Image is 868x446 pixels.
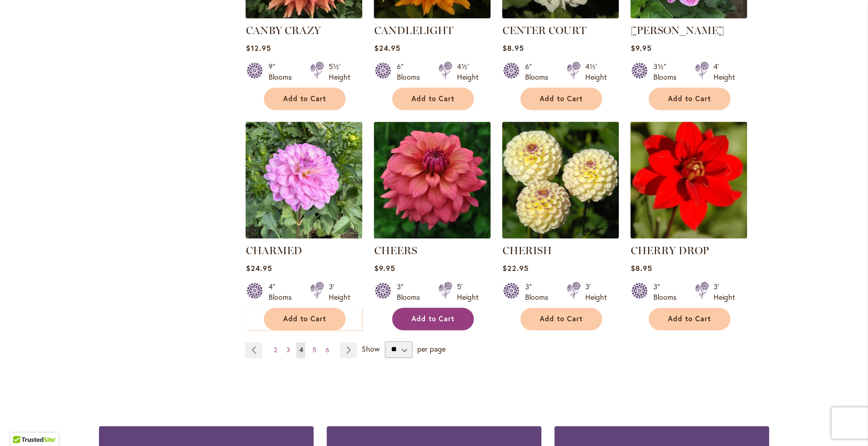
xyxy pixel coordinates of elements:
div: 4' Height [713,61,735,82]
span: $9.95 [374,263,395,273]
a: CHERISH [502,244,551,257]
a: CENTER COURT [502,10,619,20]
button: Add to Cart [520,88,602,110]
a: 5 [309,342,318,358]
button: Add to Cart [264,88,346,110]
button: Add to Cart [520,308,602,330]
span: Add to Cart [411,94,454,103]
a: CHARMED [246,244,302,257]
div: 4½' Height [585,61,606,82]
img: CHERISH [502,122,619,238]
a: 2 [271,342,279,358]
span: 2 [273,346,276,354]
div: 3' Height [585,281,606,302]
a: [PERSON_NAME] [630,24,724,37]
div: 5½' Height [328,61,350,82]
div: 4½' Height [457,61,478,82]
button: Add to Cart [649,308,730,330]
span: Add to Cart [283,314,326,323]
button: Add to Cart [392,308,474,330]
span: Add to Cart [668,94,711,103]
span: Add to Cart [283,94,326,103]
span: 4 [299,346,303,354]
a: CHERRY DROP [630,244,708,257]
button: Add to Cart [392,88,474,110]
div: 3" Blooms [396,281,426,302]
span: Add to Cart [668,314,711,323]
a: CHERISH [502,231,619,241]
span: Show [361,343,379,353]
span: $12.95 [246,43,271,53]
span: Add to Cart [540,314,583,323]
div: 3½" Blooms [653,61,682,82]
div: 5' Height [457,281,478,302]
a: CANBY CRAZY [246,24,320,37]
a: CHA CHING [630,10,747,20]
a: 3 [283,342,292,358]
img: CHARMED [246,122,362,238]
div: 4" Blooms [268,281,297,302]
div: 9" Blooms [268,61,297,82]
img: CHEERS [374,122,491,238]
span: 6 [325,346,329,354]
span: per page [417,343,446,353]
button: Add to Cart [649,88,730,110]
div: 3' Height [713,281,735,302]
a: CHARMED [246,231,362,241]
a: CENTER COURT [502,24,586,37]
img: CHERRY DROP [630,122,747,238]
a: CANDLELIGHT [374,24,453,37]
a: CANDLELIGHT [374,10,491,20]
a: CHERRY DROP [630,231,747,241]
div: 6" Blooms [525,61,554,82]
a: CHEERS [374,231,491,241]
span: $22.95 [502,263,528,273]
div: 3" Blooms [525,281,554,302]
span: 3 [286,346,290,354]
div: 3" Blooms [653,281,682,302]
a: CHEERS [374,244,417,257]
span: Add to Cart [411,314,454,323]
a: 6 [322,342,331,358]
span: $24.95 [246,263,272,273]
iframe: Launch Accessibility Center [8,409,37,438]
span: $8.95 [630,263,652,273]
span: Add to Cart [540,94,583,103]
span: $9.95 [630,43,651,53]
div: 6" Blooms [396,61,426,82]
span: $24.95 [374,43,400,53]
span: $8.95 [502,43,524,53]
div: 3' Height [328,281,350,302]
button: Add to Cart [264,308,346,330]
span: 5 [312,346,316,354]
a: Canby Crazy [246,10,362,20]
